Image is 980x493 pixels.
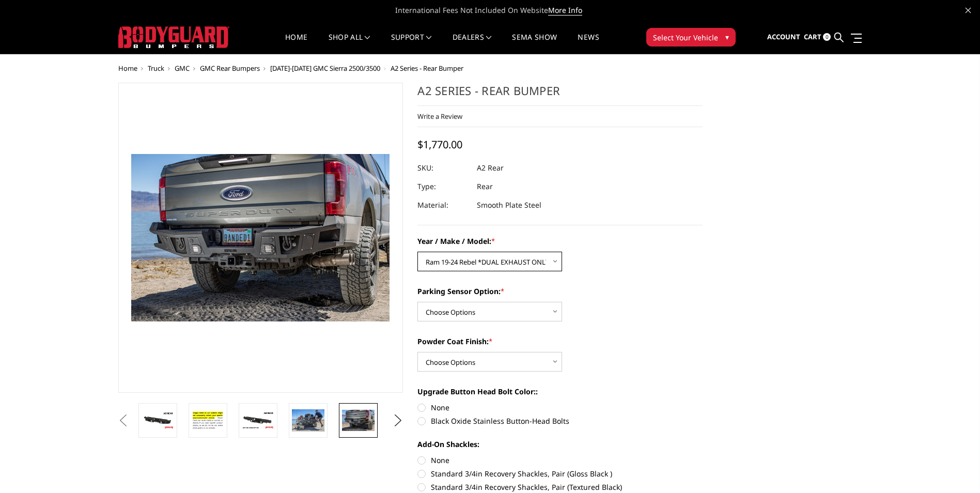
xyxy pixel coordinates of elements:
label: Black Oxide Stainless Button-Head Bolts [417,415,703,426]
img: A2 Series - Rear Bumper [192,409,224,432]
a: Account [767,23,800,51]
img: A2 Series - Rear Bumper [342,410,375,431]
dt: Material: [417,196,469,214]
span: ▾ [725,32,729,42]
dt: Type: [417,177,469,196]
dd: A2 Rear [477,159,504,177]
label: Upgrade Button Head Bolt Color:: [417,386,703,397]
label: None [417,455,703,466]
img: A2 Series - Rear Bumper [142,411,174,429]
a: Support [391,34,432,54]
button: Previous [116,413,131,428]
dd: Smooth Plate Steel [477,196,541,214]
a: GMC Rear Bumpers [200,64,260,73]
dd: Rear [477,177,493,196]
label: Standard 3/4in Recovery Shackles, Pair (Textured Black) [417,482,703,492]
a: A2 Series - Rear Bumper [118,83,403,393]
img: A2 Series - Rear Bumper [292,409,324,431]
img: A2 Series - Rear Bumper [242,411,274,429]
a: News [578,34,599,54]
span: $1,770.00 [417,137,462,151]
label: Add-On Shackles: [417,439,703,450]
label: Powder Coat Finish: [417,336,703,347]
a: [DATE]-[DATE] GMC Sierra 2500/3500 [270,64,380,73]
span: Select Your Vehicle [653,32,718,43]
label: Parking Sensor Option: [417,286,703,297]
button: Select Your Vehicle [646,28,736,47]
span: 0 [823,33,831,41]
a: SEMA Show [512,34,557,54]
h1: A2 Series - Rear Bumper [417,83,703,106]
a: Truck [148,64,164,73]
span: A2 Series - Rear Bumper [391,64,463,73]
a: Write a Review [417,112,462,121]
button: Next [390,413,406,428]
label: Standard 3/4in Recovery Shackles, Pair (Gloss Black ) [417,468,703,479]
a: More Info [548,5,582,16]
span: Cart [804,32,821,41]
label: Year / Make / Model: [417,236,703,246]
a: Home [285,34,307,54]
dt: SKU: [417,159,469,177]
a: Home [118,64,137,73]
a: Dealers [453,34,492,54]
iframe: Chat Widget [928,443,980,493]
span: Account [767,32,800,41]
a: shop all [329,34,370,54]
img: BODYGUARD BUMPERS [118,26,229,48]
label: None [417,402,703,413]
a: Cart 0 [804,23,831,51]
a: GMC [175,64,190,73]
